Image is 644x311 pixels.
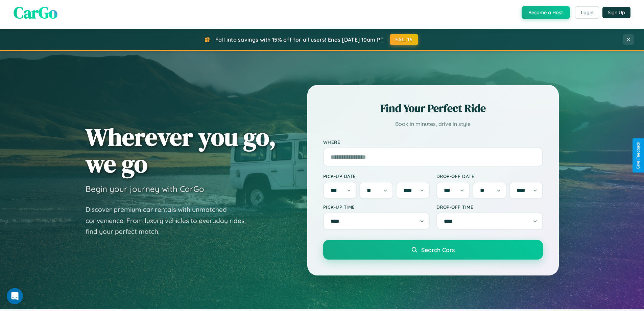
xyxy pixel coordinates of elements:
span: Fall into savings with 15% off for all users! Ends [DATE] 10am PT. [215,36,385,43]
label: Drop-off Time [436,204,543,210]
span: Search Cars [421,246,455,253]
label: Pick-up Date [323,173,430,179]
label: Where [323,139,543,145]
h2: Find Your Perfect Ride [323,101,543,116]
h1: Wherever you go, we go [86,124,276,177]
div: Give Feedback [636,142,641,169]
iframe: Intercom live chat [7,288,23,304]
label: Pick-up Time [323,204,430,210]
button: FALL15 [390,34,418,45]
button: Login [575,6,599,19]
h3: Begin your journey with CarGo [86,184,204,194]
span: CarGo [14,1,57,24]
p: Discover premium car rentals with unmatched convenience. From luxury vehicles to everyday rides, ... [86,204,255,237]
button: Become a Host [522,6,570,19]
button: Sign Up [602,7,630,18]
p: Book in minutes, drive in style [323,119,543,129]
label: Drop-off Date [436,173,543,179]
button: Search Cars [323,240,543,260]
